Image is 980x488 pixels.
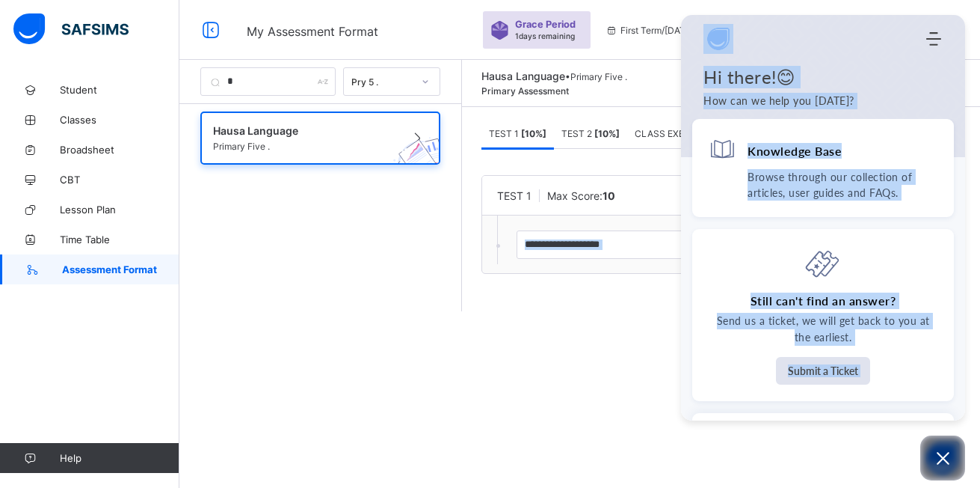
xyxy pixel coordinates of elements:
h4: Knowledge Base [748,143,842,159]
span: CLASS EXERCISE [635,128,738,139]
img: logo [703,24,733,54]
b: [ 10 %] [521,128,546,139]
div: Pry 5 . [351,76,413,88]
span: CBT [60,174,179,186]
span: TEST 2 [561,128,620,139]
span: Student [60,84,179,96]
p: Browse through our collection of articles, user guides and FAQs. [748,169,937,201]
button: Open asap [920,436,965,481]
div: Modules Menu [924,31,943,46]
span: 1 days remaining [515,31,575,40]
div: Knowledge BaseBrowse through our collection of articles, user guides and FAQs. [692,119,954,217]
span: Help [60,452,179,464]
h1: Hi there!😊 [703,66,943,88]
div: • [481,70,627,82]
span: Classes [60,114,179,126]
img: safsims [13,13,129,45]
span: My Assessment Format [247,24,378,39]
span: session/term information [605,25,727,36]
span: Hausa Language [481,70,565,82]
span: Broadsheet [60,144,179,156]
span: Grace Period [515,19,576,30]
span: Hausa Language [213,124,399,137]
span: Time Table [60,234,179,245]
img: sticker-purple.71386a28dfed39d6af7621340158ba97.svg [490,21,509,40]
span: Primary Assessment [481,85,569,97]
p: Send us a ticket, we will get back to you at the earliest. [709,313,937,346]
span: Company logo [703,24,733,54]
span: TEST 1 [489,128,546,139]
b: [ 10 %] [594,128,620,139]
span: Max Score: [547,189,615,202]
span: Primary Five . [570,71,627,82]
span: TEST 1 [497,189,531,202]
button: Submit a Ticket [776,357,870,385]
p: How can we help you today? [703,93,943,109]
h4: Still can't find an answer? [751,293,896,309]
span: Assessment Format [62,263,179,275]
b: 10 [603,189,615,202]
span: Lesson Plan [60,204,179,216]
span: Primary Five . [213,141,399,152]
